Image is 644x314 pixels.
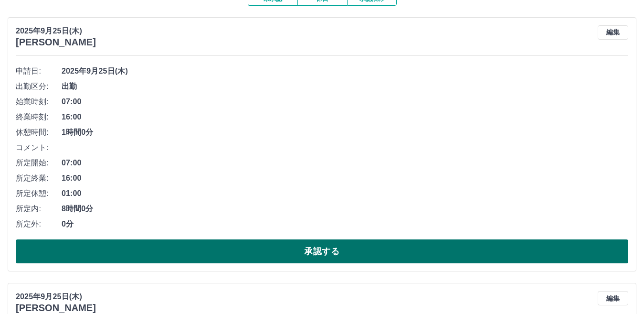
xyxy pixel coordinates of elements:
h3: [PERSON_NAME] [16,303,96,314]
span: 所定外: [16,218,62,230]
button: 編集 [598,291,628,305]
span: 出勤 [62,81,628,92]
span: コメント: [16,142,62,153]
span: 始業時刻: [16,96,62,108]
span: 終業時刻: [16,111,62,123]
span: 休憩時間: [16,127,62,138]
span: 所定終業: [16,173,62,184]
span: 1時間0分 [62,127,628,138]
p: 2025年9月25日(木) [16,291,96,303]
p: 2025年9月25日(木) [16,25,96,37]
span: 所定内: [16,203,62,215]
span: 16:00 [62,173,628,184]
span: 所定開始: [16,157,62,169]
span: 8時間0分 [62,203,628,215]
h3: [PERSON_NAME] [16,37,96,48]
button: 編集 [598,25,628,40]
span: 07:00 [62,157,628,169]
span: 16:00 [62,111,628,123]
span: 07:00 [62,96,628,108]
span: 0分 [62,218,628,230]
span: 01:00 [62,188,628,199]
button: 承認する [16,239,628,263]
span: 所定休憩: [16,188,62,199]
span: 申請日: [16,65,62,77]
span: 出勤区分: [16,81,62,92]
span: 2025年9月25日(木) [62,65,628,77]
